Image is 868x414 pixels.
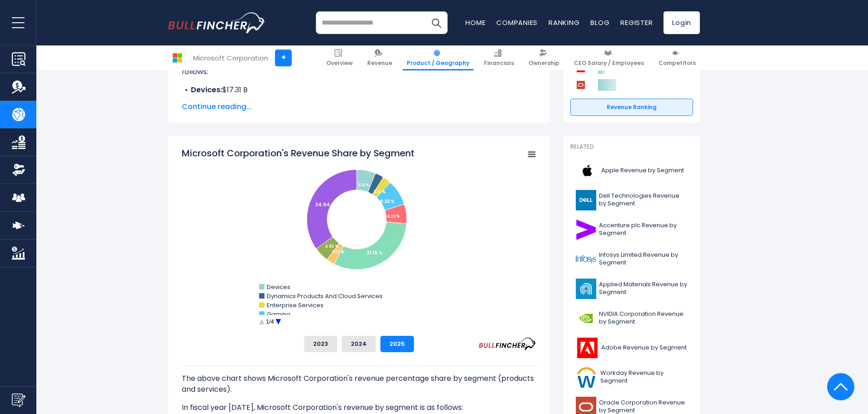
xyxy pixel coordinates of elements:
a: Dell Technologies Revenue by Segment [570,188,693,213]
span: Adobe Revenue by Segment [601,344,687,352]
span: Workday Revenue by Segment [600,369,688,385]
tspan: 34.94 % [315,201,335,208]
a: Home [465,18,485,27]
span: NVIDIA Corporation Revenue by Segment [599,310,688,326]
p: Related [570,143,693,151]
tspan: 6.15 % [358,183,369,188]
a: Companies [496,18,538,27]
tspan: 4.93 % [325,244,338,249]
tspan: 31.15 % [367,249,383,256]
a: Applied Materials Revenue by Segment [570,276,693,301]
img: AMAT logo [576,279,596,299]
img: Ownership [12,163,25,177]
text: Enterprise Services [267,301,324,309]
img: DELL logo [576,190,596,210]
a: Register [620,18,653,27]
a: Apple Revenue by Segment [570,158,693,183]
span: Dell Technologies Revenue by Segment [599,192,688,208]
span: Revenue [367,60,392,67]
text: Gaming [267,310,290,319]
a: Login [663,11,700,34]
img: AAPL logo [576,160,599,181]
div: Microsoft Corporation [193,53,268,63]
b: Devices: [191,85,222,95]
span: Continue reading... [182,101,536,112]
span: Overview [326,60,353,67]
tspan: Microsoft Corporation's Revenue Share by Segment [182,147,414,160]
p: In fiscal year [DATE], Microsoft Corporation's revenue by segment is as follows: [182,402,536,413]
span: Product / Geography [407,60,469,67]
a: Overview [322,45,357,70]
img: NVDA logo [576,308,596,329]
img: ACN logo [576,219,596,240]
img: bullfincher logo [168,12,266,33]
a: Blog [590,18,609,27]
text: 1/4 [266,318,274,325]
a: Product / Geography [403,45,474,70]
span: Ownership [529,60,559,67]
text: Dynamics Products And Cloud Services [267,292,383,300]
img: ADBE logo [576,338,599,358]
span: Financials [484,60,514,67]
a: Ownership [524,45,564,70]
img: Oracle Corporation competitors logo [575,79,587,91]
svg: Microsoft Corporation's Revenue Share by Segment [182,147,536,329]
span: Accenture plc Revenue by Segment [599,222,688,237]
button: 2024 [342,336,376,352]
a: Revenue [363,45,396,70]
tspan: 8.33 % [380,198,395,205]
img: INFY logo [576,249,596,269]
img: MSFT logo [169,49,186,66]
button: Search [425,11,448,34]
a: Workday Revenue by Segment [570,365,693,390]
a: Competitors [654,45,700,70]
a: Adobe Revenue by Segment [570,335,693,360]
img: WDAY logo [576,367,598,388]
a: Financials [480,45,518,70]
a: Accenture plc Revenue by Segment [570,217,693,242]
span: Infosys Limited Revenue by Segment [599,251,688,267]
a: CEO Salary / Employees [570,45,648,70]
a: Infosys Limited Revenue by Segment [570,247,693,272]
span: Applied Materials Revenue by Segment [599,281,688,296]
text: Devices [267,283,290,291]
li: $17.31 B [182,85,536,95]
a: NVIDIA Corporation Revenue by Segment [570,306,693,331]
button: 2025 [380,336,414,352]
tspan: 2.63 % [332,249,344,254]
span: Apple Revenue by Segment [601,167,684,175]
span: CEO Salary / Employees [574,60,644,67]
a: Go to homepage [168,12,266,33]
span: Competitors [658,60,696,67]
button: 2023 [304,336,337,352]
a: + [275,50,292,66]
p: The above chart shows Microsoft Corporation's revenue percentage share by segment (products and s... [182,373,536,395]
a: Revenue Ranking [570,99,693,116]
tspan: 2.75 % [373,190,385,195]
tspan: 6.32 % [387,214,399,219]
a: Ranking [549,18,579,27]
